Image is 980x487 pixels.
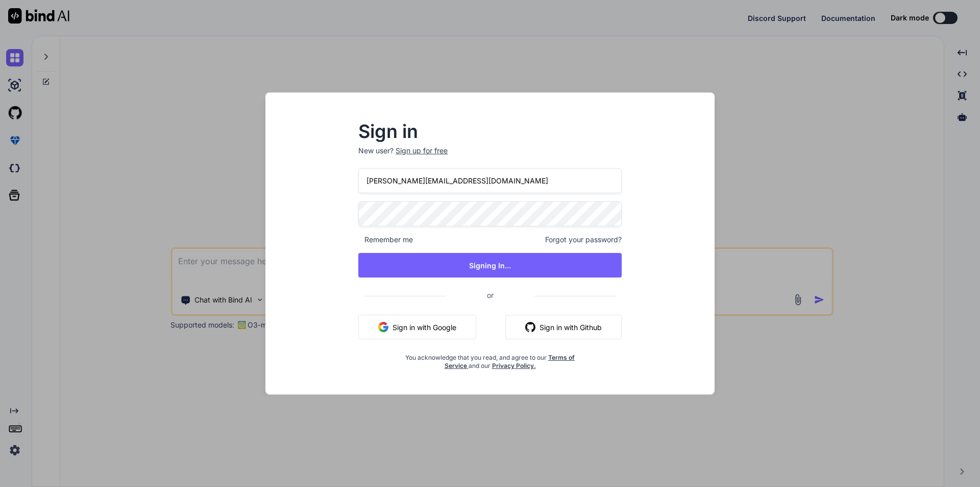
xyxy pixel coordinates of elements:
p: New user? [358,146,622,168]
img: github [525,322,535,332]
button: Signing In... [358,253,622,277]
input: Login or Email [358,168,622,193]
div: Sign up for free [396,146,448,156]
h2: Sign in [358,123,622,140]
span: or [446,283,534,308]
button: Sign in with Google [358,315,476,339]
a: Terms of Service [445,354,575,369]
button: Sign in with Github [505,315,622,339]
span: Forgot your password? [545,235,622,245]
a: Privacy Policy. [492,362,536,369]
span: Remember me [358,235,413,245]
div: You acknowledge that you read, and agree to our and our [402,347,578,370]
img: google [378,322,388,332]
